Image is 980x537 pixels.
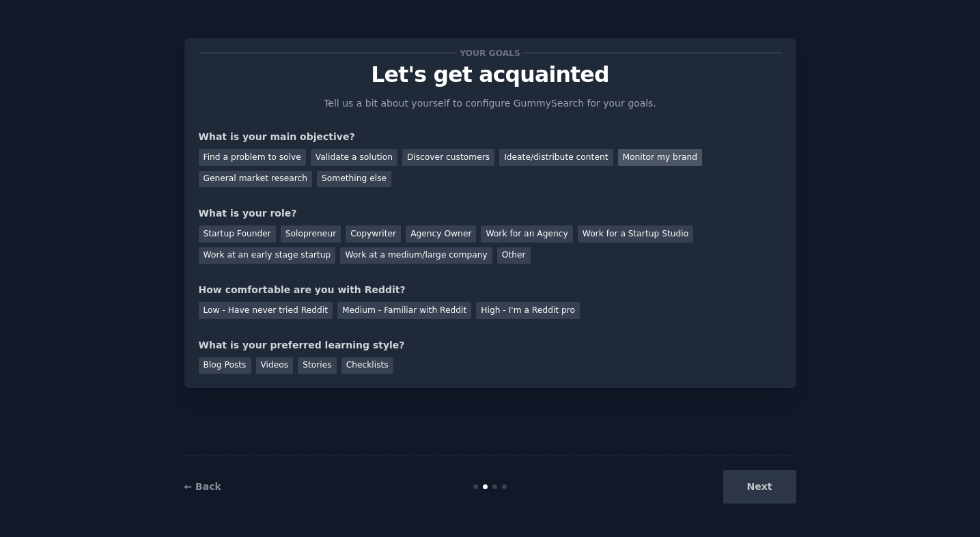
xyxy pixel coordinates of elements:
[337,302,471,319] div: Medium - Familiar with Reddit
[341,357,393,374] div: Checklists
[499,149,613,166] div: Ideate/distribute content
[199,283,782,297] div: How comfortable are you with Reddit?
[481,225,572,243] div: Work for an Agency
[311,149,397,166] div: Validate a solution
[199,338,782,353] div: What is your preferred learning style?
[184,481,221,492] a: ← Back
[476,302,580,319] div: High - I'm a Reddit pro
[199,63,782,87] p: Let's get acquainted
[199,357,251,374] div: Blog Posts
[199,206,782,221] div: What is your role?
[318,96,662,111] p: Tell us a bit about yourself to configure GummySearch for your goals.
[578,225,693,243] div: Work for a Startup Studio
[402,149,494,166] div: Discover customers
[199,130,782,144] div: What is your main objective?
[618,149,702,166] div: Monitor my brand
[406,225,476,243] div: Agency Owner
[497,247,531,264] div: Other
[281,225,341,243] div: Solopreneur
[199,149,306,166] div: Find a problem to solve
[298,357,336,374] div: Stories
[199,302,333,319] div: Low - Have never tried Reddit
[458,46,523,60] span: Your goals
[199,225,276,243] div: Startup Founder
[317,171,391,188] div: Something else
[199,247,336,264] div: Work at an early stage startup
[340,247,492,264] div: Work at a medium/large company
[346,225,401,243] div: Copywriter
[199,171,313,188] div: General market research
[256,357,294,374] div: Videos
